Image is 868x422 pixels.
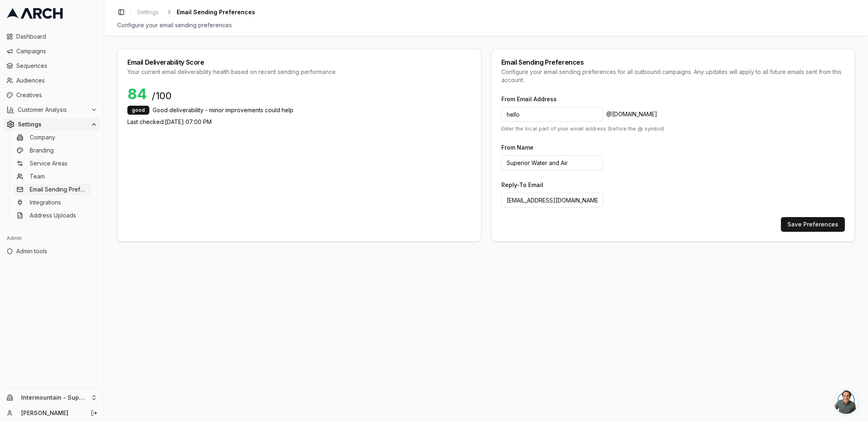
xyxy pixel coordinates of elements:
span: @ [DOMAIN_NAME] [606,110,657,118]
div: Your current email deliverability health based on recent sending performance [127,68,471,76]
span: Intermountain - Superior Water & Air [21,394,87,401]
span: Audiences [16,76,97,85]
span: Sequences [16,62,97,70]
input: support@mycompany.com [501,193,603,207]
label: Reply-To Email [501,181,543,188]
input: hello [501,107,603,122]
span: Good deliverability - minor improvements could help [153,106,293,114]
div: good [127,106,149,115]
a: Audiences [3,74,101,87]
span: Service Areas [30,159,68,167]
a: Team [13,171,91,182]
div: Configure your email sending preferences for all outbound campaigns. Any updates will apply to al... [501,68,845,84]
span: 84 [127,86,147,102]
span: Creatives [16,91,97,99]
a: Admin tools [3,245,101,258]
span: /100 [152,89,172,102]
span: Email Sending Preferences [177,8,255,16]
a: Service Areas [13,158,91,169]
a: Campaigns [3,45,101,58]
a: Dashboard [3,30,101,43]
button: Settings [3,118,101,131]
span: Settings [137,8,159,16]
span: Integrations [30,198,61,207]
label: From Name [501,144,533,151]
a: Settings [134,7,162,18]
button: Save Preferences [781,217,845,232]
button: Customer Analysis [3,103,101,116]
div: Configure your email sending preferences [117,21,855,29]
span: Branding [30,146,54,154]
label: From Email Address [501,96,557,102]
span: Address Uploads [30,211,76,220]
span: Settings [18,120,87,128]
a: Sequences [3,59,101,72]
div: Email Deliverability Score [127,59,471,65]
p: Last checked: [DATE] 07:00 PM [127,118,471,126]
button: Intermountain - Superior Water & Air [3,391,101,404]
div: Email Sending Preferences [501,59,845,65]
span: Company [30,133,55,141]
a: Creatives [3,89,101,102]
a: Branding [13,145,91,156]
p: Enter the local part of your email address (before the @ symbol) [501,125,845,133]
nav: breadcrumb [134,7,255,18]
span: Dashboard [16,33,97,41]
button: Log out [88,407,100,419]
div: Admin [3,232,101,245]
span: Team [30,172,45,181]
span: Email Sending Preferences [30,185,87,194]
a: Integrations [13,197,91,208]
a: Company [13,132,91,143]
input: Your Company Name [501,155,603,170]
a: [PERSON_NAME] [21,409,82,417]
span: Customer Analysis [18,106,87,114]
a: Email Sending Preferences [13,184,91,195]
span: Admin tools [16,247,97,255]
span: Campaigns [16,47,97,55]
div: Open chat [834,389,858,414]
a: Address Uploads [13,210,91,221]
